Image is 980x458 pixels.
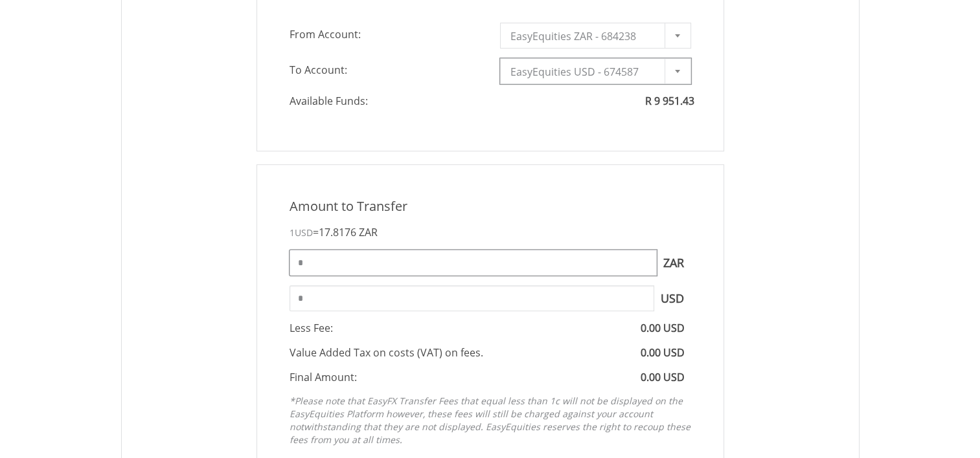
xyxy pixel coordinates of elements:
span: ZAR [359,225,378,239]
div: Amount to Transfer [280,197,701,216]
span: EasyEquities ZAR - 684238 [510,23,661,49]
span: Available Funds: [280,94,490,109]
span: EasyEquities USD - 674587 [510,59,661,85]
span: = [313,225,378,239]
span: Final Amount: [290,370,357,384]
span: 0.00 USD [641,321,685,335]
span: 0.00 USD [641,370,685,384]
em: *Please note that EasyFX Transfer Fees that equal less than 1c will not be displayed on the EasyE... [290,395,690,446]
span: 1 [290,226,313,239]
span: From Account: [280,23,490,46]
span: R 9 951.43 [645,94,694,108]
span: Value Added Tax on costs (VAT) on fees. [290,345,483,360]
span: 0.00 USD [641,345,685,360]
span: 17.8176 [319,225,356,239]
span: Less Fee: [290,321,333,335]
span: ZAR [657,250,691,276]
span: To Account: [280,58,490,82]
span: USD [295,226,313,239]
span: USD [654,285,691,311]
